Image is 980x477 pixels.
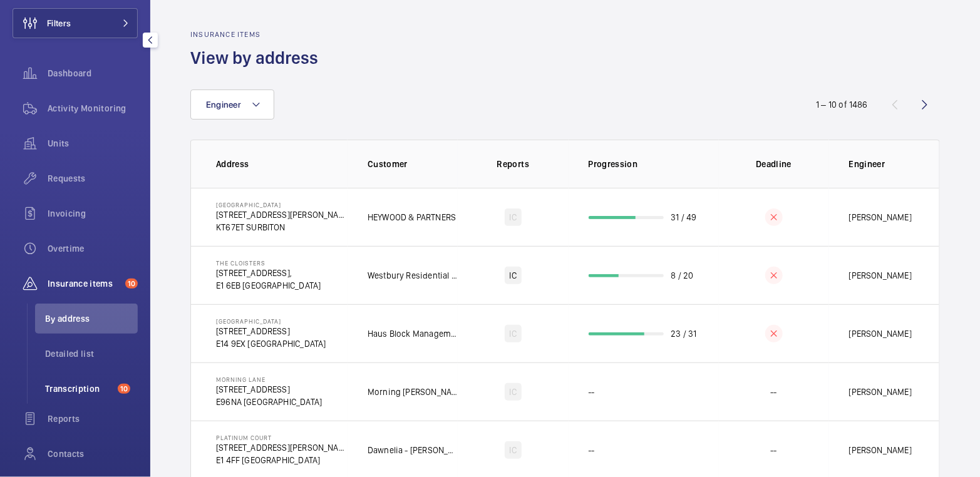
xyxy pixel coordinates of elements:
p: -- [589,444,595,456]
p: [STREET_ADDRESS][PERSON_NAME], [216,441,348,454]
p: E96NA [GEOGRAPHIC_DATA] [216,396,322,408]
p: Address [216,158,348,170]
p: [PERSON_NAME] [849,211,912,223]
div: IC [505,267,522,284]
p: Progression [589,158,719,170]
p: Westbury Residential - [PERSON_NAME] [368,269,458,282]
p: Haus Block Management - [GEOGRAPHIC_DATA] [368,327,458,340]
p: E14 9EX [GEOGRAPHIC_DATA] [216,337,326,350]
p: -- [770,444,776,456]
p: -- [589,386,595,398]
span: Filters [47,17,71,29]
div: IC [505,441,522,459]
p: -- [770,386,776,398]
span: Reports [48,413,138,425]
span: Contacts [48,448,138,460]
p: Customer [368,158,458,170]
span: Detailed list [45,347,138,360]
p: [STREET_ADDRESS] [216,325,326,337]
span: By address [45,312,138,325]
p: KT67ET SURBITON [216,221,348,233]
p: Morning [PERSON_NAME] [368,386,458,398]
div: 1 – 10 of 1486 [816,98,868,111]
p: Dawnelia - [PERSON_NAME] [368,444,458,456]
div: IC [505,208,522,226]
p: E1 4FF [GEOGRAPHIC_DATA] [216,454,348,466]
p: The Cloisters [216,259,321,267]
p: [PERSON_NAME] [849,444,912,456]
p: [STREET_ADDRESS][PERSON_NAME] [216,208,348,221]
p: [STREET_ADDRESS] [216,383,322,396]
p: 8 / 20 [671,269,694,282]
p: [PERSON_NAME] [849,327,912,340]
p: [GEOGRAPHIC_DATA] [216,317,326,325]
p: [PERSON_NAME] [849,386,912,398]
h1: View by address [190,46,326,69]
p: Reports [467,158,559,170]
h2: Insurance items [190,30,326,39]
span: 10 [118,384,130,394]
p: [PERSON_NAME] [849,269,912,282]
button: Filters [13,8,138,38]
p: Engineer [849,158,914,170]
span: Requests [48,172,138,185]
p: [STREET_ADDRESS], [216,267,321,279]
span: Insurance items [48,277,120,290]
div: IC [505,383,522,401]
button: Engineer [190,90,274,120]
p: HEYWOOD & PARTNERS [368,211,456,223]
p: Deadline [728,158,820,170]
p: 31 / 49 [671,211,697,223]
span: 10 [125,279,138,289]
p: Morning Lane [216,376,322,383]
p: Platinum Court [216,434,348,441]
div: IC [505,325,522,342]
span: Units [48,137,138,150]
p: 23 / 31 [671,327,697,340]
span: Invoicing [48,207,138,220]
span: Engineer [206,100,241,110]
span: Activity Monitoring [48,102,138,115]
p: E1 6EB [GEOGRAPHIC_DATA] [216,279,321,292]
span: Overtime [48,242,138,255]
span: Transcription [45,382,113,395]
p: [GEOGRAPHIC_DATA] [216,201,348,208]
span: Dashboard [48,67,138,79]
